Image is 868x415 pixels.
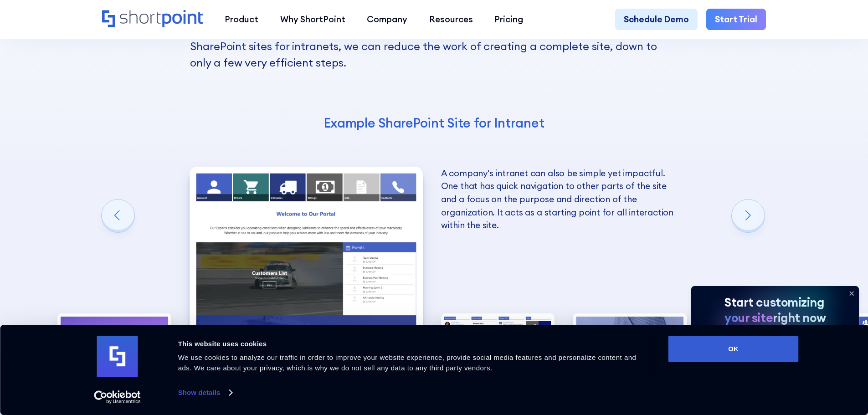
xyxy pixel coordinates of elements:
[269,9,356,31] a: Why ShortPoint
[77,390,157,404] a: Usercentrics Cookiebot - opens in a new window
[280,13,345,26] div: Why ShortPoint
[178,354,637,372] span: We use cookies to analyze our traffic in order to improve your website experience, provide social...
[418,9,484,31] a: Resources
[102,10,203,29] a: Home
[429,13,473,26] div: Resources
[102,200,134,232] div: Previous slide
[732,200,765,232] div: Next slide
[441,167,674,232] p: A company's intranet can also be simple yet impactful. One that has quick navigation to other par...
[178,386,232,400] a: Show details
[494,13,523,26] div: Pricing
[214,9,269,31] a: Product
[97,336,138,377] img: logo
[615,9,698,31] a: Schedule Demo
[484,9,534,31] a: Pricing
[668,336,799,362] button: OK
[367,13,407,26] div: Company
[706,9,766,31] a: Start Trial
[356,9,418,31] a: Company
[178,338,648,349] div: This website uses cookies
[190,114,678,131] h4: Example SharePoint Site for Intranet
[225,13,258,26] div: Product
